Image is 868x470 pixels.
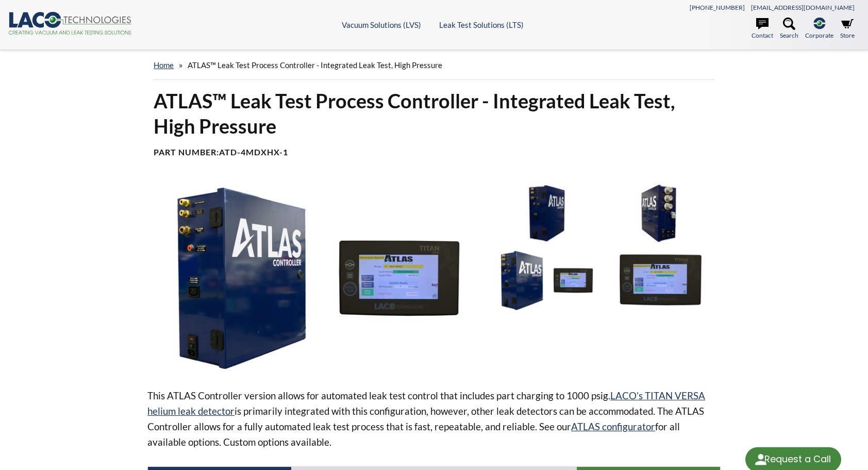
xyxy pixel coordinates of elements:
a: ATLAS configurator [571,420,655,432]
a: [PHONE_NUMBER] [690,4,745,11]
a: Search [780,18,798,40]
img: round button [753,451,769,468]
a: [EMAIL_ADDRESS][DOMAIN_NAME] [751,4,855,11]
img: ATLAS Controller Left Panel [491,183,600,244]
a: Store [840,18,855,40]
h4: Part Number: [154,147,714,158]
p: This ATLAS Controller version allows for automated leak test control that includes part charging ... [147,388,721,450]
h1: ATLAS™ Leak Test Process Controller - Integrated Leak Test, High Pressure [154,88,714,139]
a: home [154,60,174,70]
span: ATLAS™ Leak Test Process Controller - Integrated Leak Test, High Pressure [188,60,442,70]
img: ATLAS Controller [147,183,483,371]
img: ATLAS Controller Right Panel [606,183,715,244]
b: ATD-4MDXHX-1 [219,147,288,157]
a: Vacuum Solutions (LVS) [342,20,421,29]
img: ATLAS Controller [491,249,600,311]
img: ATLAS Controller HMI [606,249,715,311]
a: LACO’s TITAN VERSA helium leak detector [147,390,705,417]
div: » [154,51,714,80]
a: Contact [752,18,773,40]
a: Leak Test Solutions (LTS) [439,20,524,29]
span: Corporate [805,30,833,40]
